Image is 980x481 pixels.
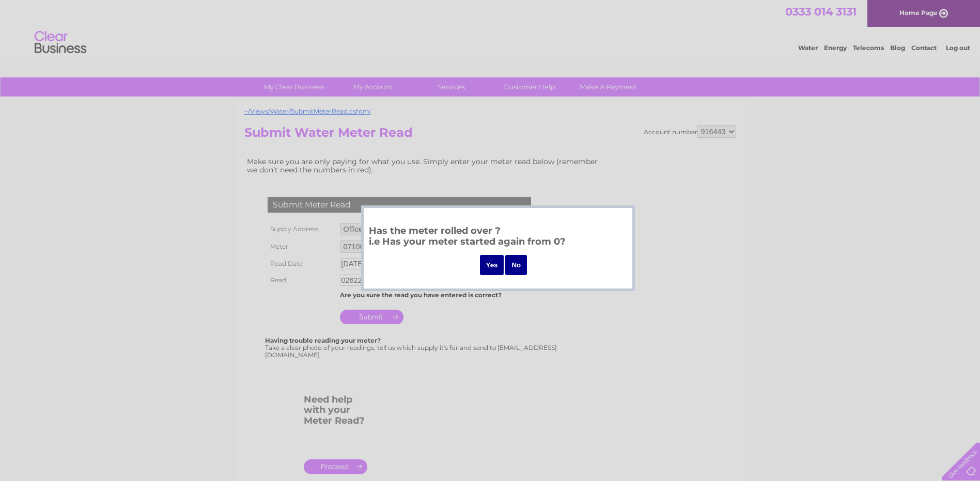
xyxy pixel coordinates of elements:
a: Blog [890,44,905,52]
img: logo.png [34,27,87,58]
a: Energy [824,44,847,52]
h3: Has the meter rolled over ? i.e Has your meter started again from 0? [369,223,627,252]
a: 0333 014 3131 [785,5,857,18]
div: Clear Business is a trading name of Verastar Limited (registered in [GEOGRAPHIC_DATA] No. 3667643... [246,6,735,50]
input: No [505,255,527,275]
input: Yes [480,255,504,275]
a: Contact [911,44,937,52]
a: Water [798,44,818,52]
a: Log out [946,44,970,52]
a: Telecoms [853,44,884,52]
